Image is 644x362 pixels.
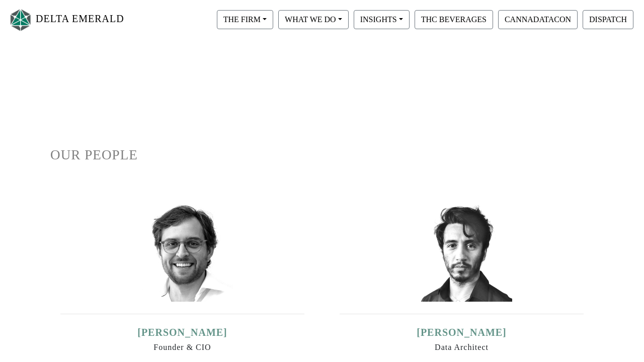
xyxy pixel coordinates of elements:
button: THE FIRM [217,10,273,29]
h6: Founder & CIO [60,342,304,352]
img: Logo [8,7,33,33]
img: david [412,201,512,302]
a: [PERSON_NAME] [137,327,227,338]
a: CANNADATACON [496,15,580,23]
button: CANNADATACON [498,10,578,29]
a: THC BEVERAGES [412,15,496,23]
a: DISPATCH [580,15,636,23]
a: [PERSON_NAME] [417,327,507,338]
button: WHAT WE DO [278,10,349,29]
img: ian [132,201,233,302]
button: INSIGHTS [354,10,410,29]
button: DISPATCH [583,10,633,29]
a: DELTA EMERALD [8,4,124,36]
button: THC BEVERAGES [415,10,493,29]
h1: OUR PEOPLE [50,147,594,163]
h6: Data Architect [340,342,584,352]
